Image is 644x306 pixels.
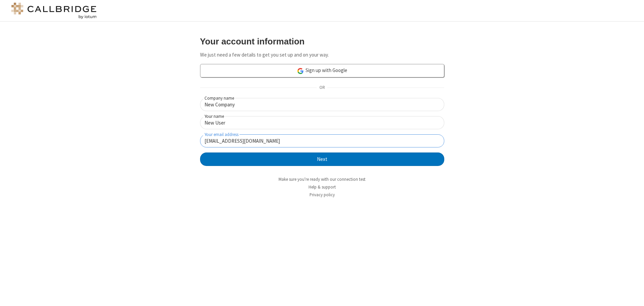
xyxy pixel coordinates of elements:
[297,67,304,75] img: google-icon.png
[200,152,444,166] button: Next
[200,98,444,111] input: Company name
[200,37,444,46] h3: Your account information
[310,192,335,198] a: Privacy policy
[200,134,444,147] input: Your email address
[279,176,365,182] a: Make sure you're ready with our connection test
[200,64,444,77] a: Sign up with Google
[200,116,444,129] input: Your name
[317,83,327,93] span: OR
[309,184,336,190] a: Help & support
[10,3,98,19] img: logo@2x.png
[200,51,444,59] p: We just need a few details to get you set up and on your way.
